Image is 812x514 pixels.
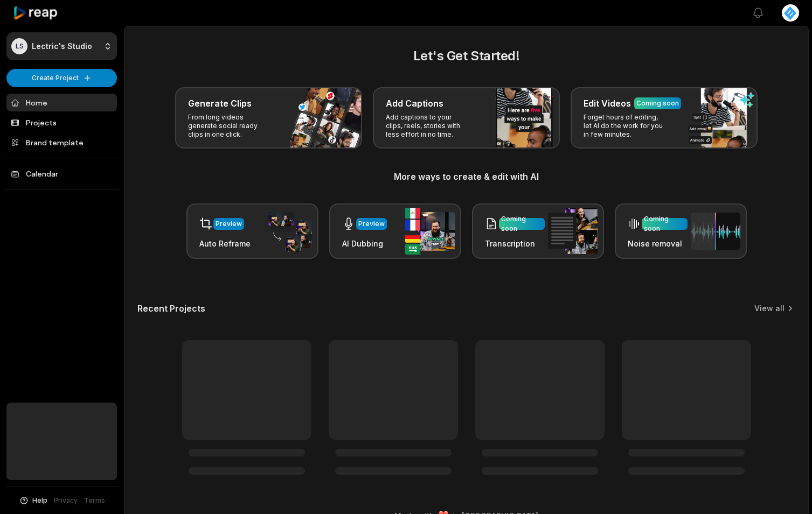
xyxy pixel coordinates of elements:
[358,219,385,229] div: Preview
[188,97,252,110] h3: Generate Clips
[386,113,469,139] p: Add captions to your clips, reels, stories with less effort in no time.
[19,496,47,505] button: Help
[137,303,205,314] h2: Recent Projects
[405,208,455,255] img: ai_dubbing.png
[137,170,795,183] h3: More ways to create & edit with AI
[84,496,105,505] a: Terms
[32,41,92,51] p: Lectric's Studio
[501,214,543,234] div: Coming soon
[199,238,251,249] h3: Auto Reframe
[6,114,117,131] a: Projects
[11,38,27,54] div: LS
[342,238,387,249] h3: AI Dubbing
[6,165,117,182] a: Calendar
[628,238,688,249] h3: Noise removal
[6,133,117,151] a: Brand template
[188,113,272,139] p: From long videos generate social ready clips in one click.
[584,97,631,110] h3: Edit Videos
[644,214,685,234] div: Coming soon
[636,98,679,108] div: Coming soon
[485,238,545,249] h3: Transcription
[216,219,242,229] div: Preview
[6,69,117,87] button: Create Project
[54,496,78,505] a: Privacy
[32,496,47,505] span: Help
[548,208,598,254] img: transcription.png
[754,303,785,314] a: View all
[691,213,740,250] img: noise_removal.png
[6,94,117,111] a: Home
[262,210,312,252] img: auto_reframe.png
[584,113,667,139] p: Forget hours of editing, let AI do the work for you in few minutes.
[137,46,795,66] h2: Let's Get Started!
[386,97,443,110] h3: Add Captions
